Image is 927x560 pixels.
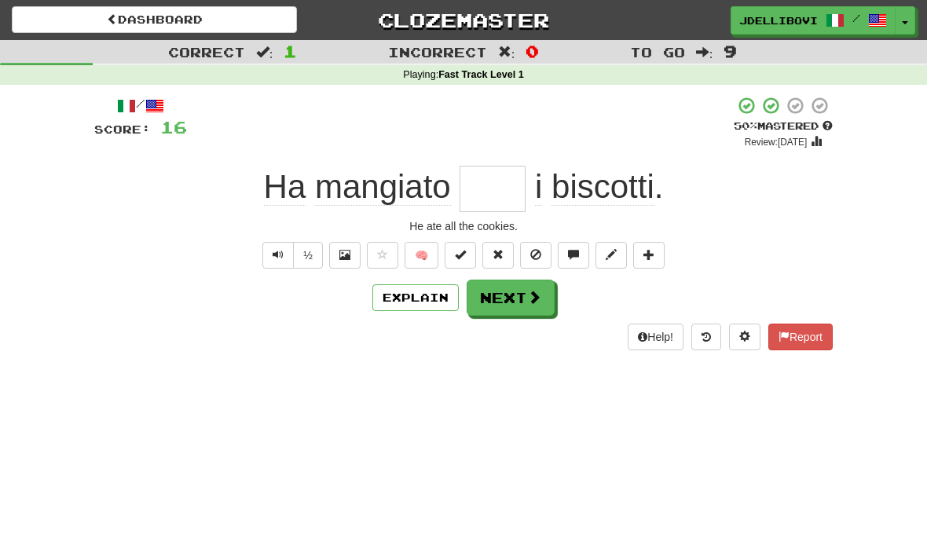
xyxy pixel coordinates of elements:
button: ½ [293,242,323,269]
button: Show image (alt+x) [329,242,361,269]
div: He ate all the cookies. [94,218,833,234]
span: Correct [168,44,245,60]
button: Set this sentence to 100% Mastered (alt+m) [445,242,476,269]
button: Explain [372,284,459,311]
strong: Fast Track Level 1 [438,69,524,80]
button: Edit sentence (alt+d) [595,242,627,269]
button: Favorite sentence (alt+f) [367,242,398,269]
span: 9 [724,42,737,60]
span: Incorrect [388,44,487,60]
span: . [526,168,663,206]
button: Next [467,280,555,316]
span: 50 % [734,119,757,132]
button: Round history (alt+y) [691,324,721,350]
span: 0 [526,42,539,60]
span: Ha [264,168,306,206]
span: 16 [160,117,187,137]
span: : [696,46,713,59]
div: / [94,96,187,115]
button: 🧠 [405,242,438,269]
button: Add to collection (alt+a) [633,242,665,269]
div: Text-to-speech controls [259,242,323,269]
button: Play sentence audio (ctl+space) [262,242,294,269]
div: Mastered [734,119,833,134]
a: jdellibovi / [731,6,896,35]
span: 1 [284,42,297,60]
button: Help! [628,324,683,350]
span: To go [630,44,685,60]
button: Ignore sentence (alt+i) [520,242,551,269]
span: : [498,46,515,59]
a: Clozemaster [321,6,606,34]
small: Review: [DATE] [745,137,808,148]
span: : [256,46,273,59]
button: Report [768,324,833,350]
span: biscotti [551,168,654,206]
span: Score: [94,123,151,136]
span: mangiato [315,168,451,206]
span: / [852,13,860,24]
span: i [535,168,542,206]
a: Dashboard [12,6,297,33]
span: jdellibovi [739,13,818,27]
button: Discuss sentence (alt+u) [558,242,589,269]
button: Reset to 0% Mastered (alt+r) [482,242,514,269]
